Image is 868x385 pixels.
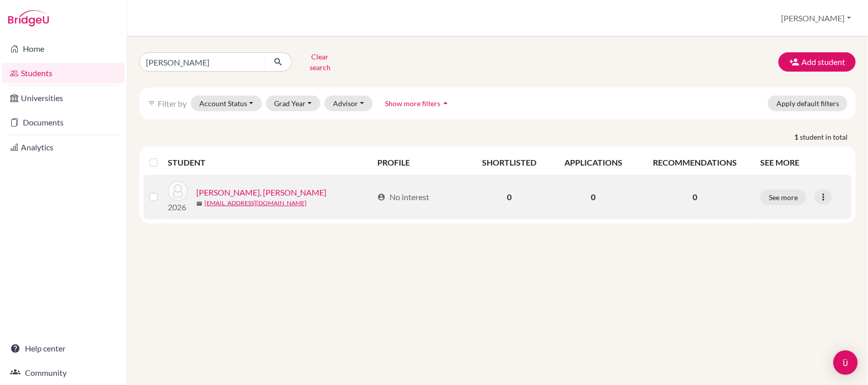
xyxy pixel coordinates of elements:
button: Clear search [292,49,348,75]
button: Account Status [191,95,262,111]
img: ROMERO MENDEZ, FIORELLA MARÍA [168,181,188,201]
button: [PERSON_NAME] [777,9,856,28]
img: Bridge-U [8,10,49,26]
i: filter_list [147,99,156,107]
th: SHORTLISTED [469,150,550,175]
a: Community [2,363,125,383]
a: Documents [2,112,125,133]
span: Show more filters [385,99,441,108]
button: Apply default filters [768,95,848,111]
p: 2026 [168,201,188,213]
th: APPLICATIONS [550,150,636,175]
a: Students [2,63,125,83]
button: Add student [779,52,856,72]
a: Universities [2,88,125,108]
button: See more [760,189,806,205]
th: RECOMMENDATIONS [636,150,754,175]
a: Home [2,39,125,59]
span: Filter by [158,99,187,108]
button: Advisor [324,95,373,111]
span: account_circle [377,193,385,201]
a: Help center [2,338,125,359]
td: 0 [550,175,636,219]
span: mail [196,201,202,207]
a: Analytics [2,137,125,157]
p: 0 [642,191,748,203]
td: 0 [469,175,550,219]
th: SEE MORE [754,150,852,175]
a: [EMAIL_ADDRESS][DOMAIN_NAME] [204,199,307,208]
div: Open Intercom Messenger [833,350,858,375]
a: [PERSON_NAME], [PERSON_NAME] [196,186,326,199]
div: No interest [377,191,429,203]
button: Show more filtersarrow_drop_up [377,95,460,111]
input: Find student by name... [139,52,265,72]
strong: 1 [794,132,800,142]
span: student in total [800,132,856,142]
button: Grad Year [266,95,321,111]
i: arrow_drop_up [441,98,451,108]
th: STUDENT [168,150,371,175]
th: PROFILE [371,150,469,175]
